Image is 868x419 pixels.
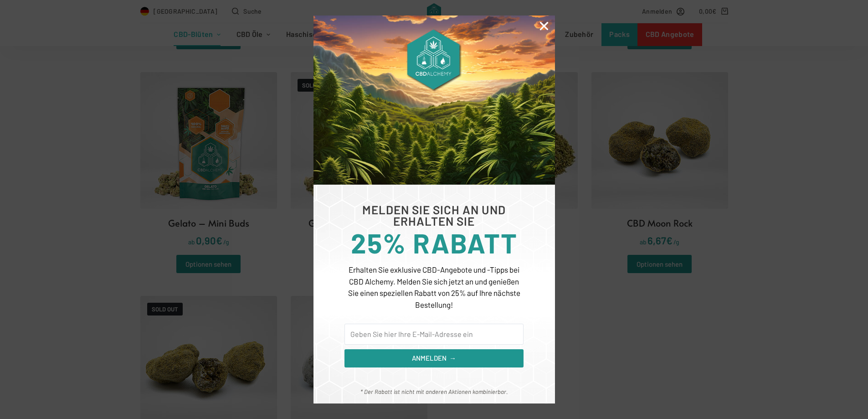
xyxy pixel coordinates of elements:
em: * Der Rabatt ist nicht mit anderen Aktionen kombinierbar. [360,388,508,395]
input: Geben Sie hier Ihre E-Mail-Adresse ein [344,324,523,345]
h6: MELDEN SIE SICH AN UND ERHALTEN SIE [344,204,523,227]
a: Close [538,20,550,32]
button: ANMELDEN → [344,349,523,367]
span: ANMELDEN → [412,353,456,363]
p: Erhalten Sie exklusive CBD-Angebote und -Tipps bei CBD Alchemy. Melden Sie sich jetzt an und geni... [344,264,523,310]
h3: 25% RABATT [344,229,523,256]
